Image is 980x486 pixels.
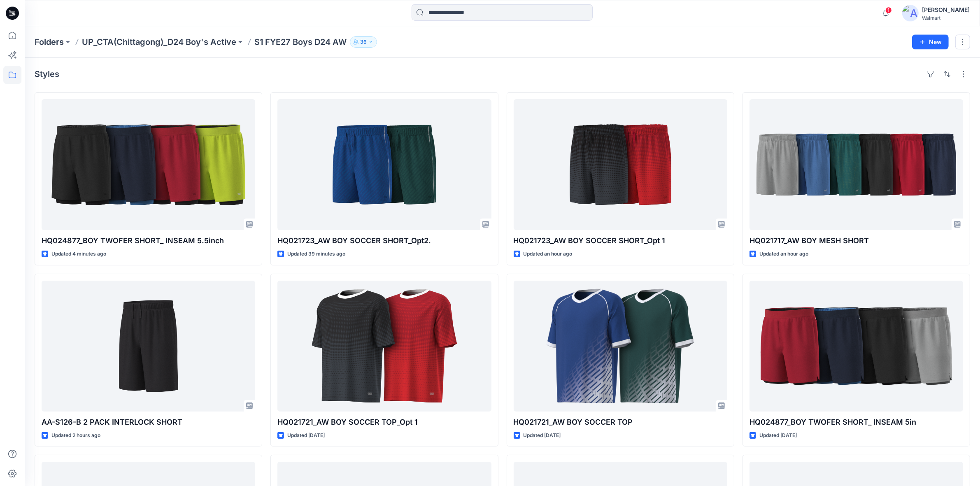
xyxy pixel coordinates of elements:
[922,5,970,15] div: [PERSON_NAME]
[277,99,491,230] a: HQ021723_AW BOY SOCCER SHORT_Opt2.
[759,431,797,440] p: Updated [DATE]
[254,36,347,48] p: S1 FYE27 Boys D24 AW
[82,36,236,48] a: UP_CTA(Chittagong)_D24 Boy's Active
[277,281,491,412] a: HQ021721_AW BOY SOCCER TOP_Opt 1
[514,235,727,246] p: HQ021723_AW BOY SOCCER SHORT_Opt 1
[42,416,255,428] p: AA-S126-B 2 PACK INTERLOCK SHORT
[42,99,255,230] a: HQ024877_BOY TWOFER SHORT_ INSEAM 5.5inch
[42,281,255,412] a: AA-S126-B 2 PACK INTERLOCK SHORT
[51,250,106,258] p: Updated 4 minutes ago
[35,69,59,79] h4: Styles
[750,235,963,246] p: HQ021717_AW BOY MESH SHORT
[514,416,727,428] p: HQ021721_AW BOY SOCCER TOP
[360,37,367,47] p: 36
[277,235,491,246] p: HQ021723_AW BOY SOCCER SHORT_Opt2.
[750,281,963,412] a: HQ024877_BOY TWOFER SHORT_ INSEAM 5in
[912,35,949,49] button: New
[750,99,963,230] a: HQ021717_AW BOY MESH SHORT
[277,416,491,428] p: HQ021721_AW BOY SOCCER TOP_Opt 1
[514,281,727,412] a: HQ021721_AW BOY SOCCER TOP
[514,99,727,230] a: HQ021723_AW BOY SOCCER SHORT_Opt 1
[759,250,808,258] p: Updated an hour ago
[922,15,970,21] div: Walmart
[287,431,325,440] p: Updated [DATE]
[524,250,573,258] p: Updated an hour ago
[42,235,255,246] p: HQ024877_BOY TWOFER SHORT_ INSEAM 5.5inch
[51,431,100,440] p: Updated 2 hours ago
[524,431,561,440] p: Updated [DATE]
[287,250,345,258] p: Updated 39 minutes ago
[885,7,892,14] span: 1
[902,5,919,21] img: avatar
[35,36,64,48] a: Folders
[350,36,377,48] button: 36
[750,416,963,428] p: HQ024877_BOY TWOFER SHORT_ INSEAM 5in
